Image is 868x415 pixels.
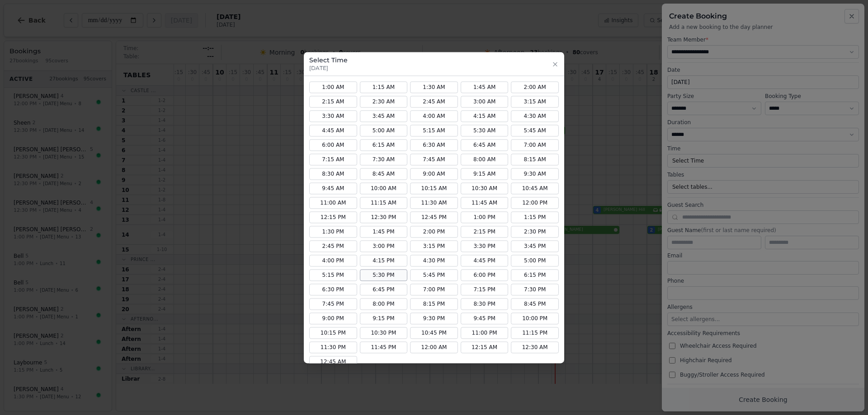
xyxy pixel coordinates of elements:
button: 8:30 PM [461,298,509,310]
button: 2:45 AM [410,96,458,107]
button: 7:15 PM [461,284,509,295]
button: 1:00 AM [309,81,357,93]
button: 7:00 PM [410,284,458,295]
button: 3:00 AM [461,96,509,107]
button: 11:15 AM [360,197,408,209]
button: 6:00 AM [309,139,357,151]
button: 7:45 AM [410,154,458,165]
button: 6:15 AM [360,139,408,151]
h3: Select Time [309,56,348,65]
button: 4:30 PM [410,255,458,266]
button: 10:30 PM [360,327,408,339]
button: 2:30 PM [511,226,559,238]
button: 8:15 PM [410,298,458,310]
button: 2:45 PM [309,240,357,252]
button: 6:00 PM [461,269,509,281]
button: 2:15 AM [309,96,357,107]
p: [DATE] [309,65,348,72]
button: 6:30 PM [309,284,357,295]
button: 6:30 AM [410,139,458,151]
button: 10:15 AM [410,182,458,194]
button: 1:15 PM [511,211,559,223]
button: 3:30 PM [461,240,509,252]
button: 9:15 PM [360,312,408,324]
button: 9:45 PM [461,312,509,324]
button: 10:45 PM [410,327,458,339]
button: 4:00 AM [410,110,458,122]
button: 11:45 PM [360,341,408,353]
button: 4:15 AM [461,110,509,122]
button: 6:15 PM [511,269,559,281]
button: 7:15 AM [309,154,357,165]
button: 11:45 AM [461,197,509,209]
button: 5:45 AM [511,125,559,136]
button: 5:00 AM [360,125,408,136]
button: 8:00 AM [461,154,509,165]
button: 11:15 PM [511,327,559,339]
button: 10:45 AM [511,182,559,194]
button: 8:30 AM [309,168,357,180]
button: 12:00 AM [410,341,458,353]
button: 9:30 PM [410,312,458,324]
button: 4:00 PM [309,255,357,266]
button: 9:00 AM [410,168,458,180]
button: 1:30 AM [410,81,458,93]
button: 5:30 AM [461,125,509,136]
button: 1:45 AM [461,81,509,93]
button: 3:15 PM [410,240,458,252]
button: 5:45 PM [410,269,458,281]
button: 11:30 AM [410,197,458,209]
button: 7:00 AM [511,139,559,151]
button: 3:00 PM [360,240,408,252]
button: 10:00 AM [360,182,408,194]
button: 12:00 PM [511,197,559,209]
button: 8:45 AM [360,168,408,180]
button: 4:45 PM [461,255,509,266]
button: 2:00 PM [410,226,458,238]
button: 3:45 AM [360,110,408,122]
button: 7:45 PM [309,298,357,310]
button: 12:15 PM [309,211,357,223]
button: 9:00 PM [309,312,357,324]
button: 7:30 PM [511,284,559,295]
button: 4:45 AM [309,125,357,136]
button: 2:00 AM [511,81,559,93]
button: 2:30 AM [360,96,408,107]
button: 12:15 AM [461,341,509,353]
button: 12:45 PM [410,211,458,223]
button: 5:30 PM [360,269,408,281]
button: 1:15 AM [360,81,408,93]
button: 2:15 PM [461,226,509,238]
button: 11:00 PM [461,327,509,339]
button: 9:45 AM [309,182,357,194]
button: 4:30 AM [511,110,559,122]
button: 6:45 PM [360,284,408,295]
button: 8:00 PM [360,298,408,310]
button: 11:00 AM [309,197,357,209]
button: 3:45 PM [511,240,559,252]
button: 8:15 AM [511,154,559,165]
button: 12:30 PM [360,211,408,223]
button: 11:30 PM [309,341,357,353]
button: 5:15 PM [309,269,357,281]
button: 4:15 PM [360,255,408,266]
button: 5:15 AM [410,125,458,136]
button: 7:30 AM [360,154,408,165]
button: 1:30 PM [309,226,357,238]
button: 1:00 PM [461,211,509,223]
button: 3:15 AM [511,96,559,107]
button: 9:30 AM [511,168,559,180]
button: 10:30 AM [461,182,509,194]
button: 10:00 PM [511,312,559,324]
button: 3:30 AM [309,110,357,122]
button: 12:30 AM [511,341,559,353]
button: 1:45 PM [360,226,408,238]
button: 10:15 PM [309,327,357,339]
button: 12:45 AM [309,356,357,368]
button: 8:45 PM [511,298,559,310]
button: 5:00 PM [511,255,559,266]
button: 9:15 AM [461,168,509,180]
button: 6:45 AM [461,139,509,151]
